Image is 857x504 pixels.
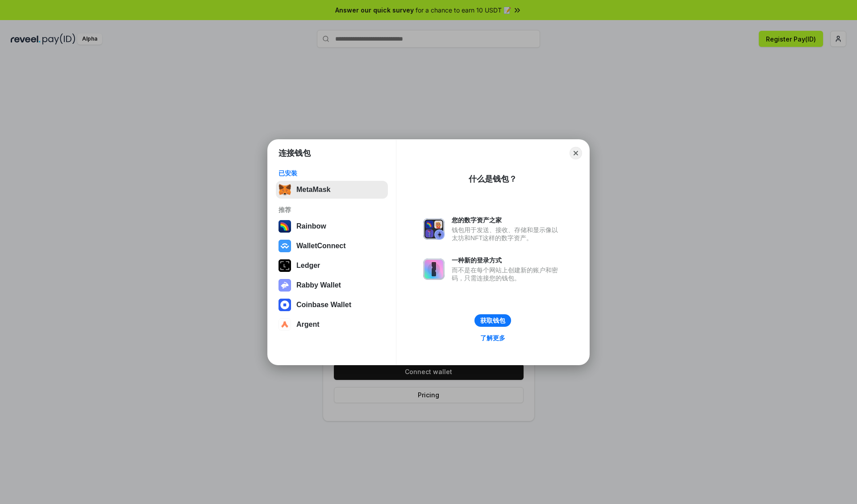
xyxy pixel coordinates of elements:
[296,262,320,270] div: Ledger
[276,257,388,275] button: Ledger
[276,217,388,235] button: Rainbow
[452,266,562,282] div: 而不是在每个网站上创建新的账户和密码，只需连接您的钱包。
[452,216,562,224] div: 您的数字资产之家
[279,206,385,214] div: 推荐
[475,332,511,344] a: 了解更多
[279,259,291,272] img: svg+xml,%3Csvg%20xmlns%3D%22http%3A%2F%2Fwww.w3.org%2F2000%2Fsvg%22%20width%3D%2228%22%20height%3...
[276,316,388,333] button: Argent
[469,174,517,184] div: 什么是钱包？
[474,314,511,327] button: 获取钱包
[279,220,291,233] img: svg+xml,%3Csvg%20width%3D%22120%22%20height%3D%22120%22%20viewBox%3D%220%200%20120%20120%22%20fil...
[276,237,388,255] button: WalletConnect
[279,240,291,252] img: svg+xml,%3Csvg%20width%3D%2228%22%20height%3D%2228%22%20viewBox%3D%220%200%2028%2028%22%20fill%3D...
[279,169,385,177] div: 已安装
[296,186,330,194] div: MetaMask
[279,299,291,311] img: svg+xml,%3Csvg%20width%3D%2228%22%20height%3D%2228%22%20viewBox%3D%220%200%2028%2028%22%20fill%3D...
[452,226,562,242] div: 钱包用于发送、接收、存储和显示像以太坊和NFT这样的数字资产。
[296,222,326,230] div: Rainbow
[423,258,445,280] img: svg+xml,%3Csvg%20xmlns%3D%22http%3A%2F%2Fwww.w3.org%2F2000%2Fsvg%22%20fill%3D%22none%22%20viewBox...
[276,181,388,199] button: MetaMask
[452,256,562,264] div: 一种新的登录方式
[279,318,291,331] img: svg+xml,%3Csvg%20width%3D%2228%22%20height%3D%2228%22%20viewBox%3D%220%200%2028%2028%22%20fill%3D...
[279,183,291,196] img: svg+xml,%3Csvg%20fill%3D%22none%22%20height%3D%2233%22%20viewBox%3D%220%200%2035%2033%22%20width%...
[279,279,291,292] img: svg+xml,%3Csvg%20xmlns%3D%22http%3A%2F%2Fwww.w3.org%2F2000%2Fsvg%22%20fill%3D%22none%22%20viewBox...
[276,276,388,294] button: Rabby Wallet
[296,281,341,289] div: Rabby Wallet
[296,321,320,329] div: Argent
[276,296,388,314] button: Coinbase Wallet
[296,301,351,309] div: Coinbase Wallet
[296,242,346,250] div: WalletConnect
[480,317,505,325] div: 获取钱包
[570,147,582,159] button: Close
[480,334,505,342] div: 了解更多
[279,148,311,158] h1: 连接钱包
[423,218,445,240] img: svg+xml,%3Csvg%20xmlns%3D%22http%3A%2F%2Fwww.w3.org%2F2000%2Fsvg%22%20fill%3D%22none%22%20viewBox...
